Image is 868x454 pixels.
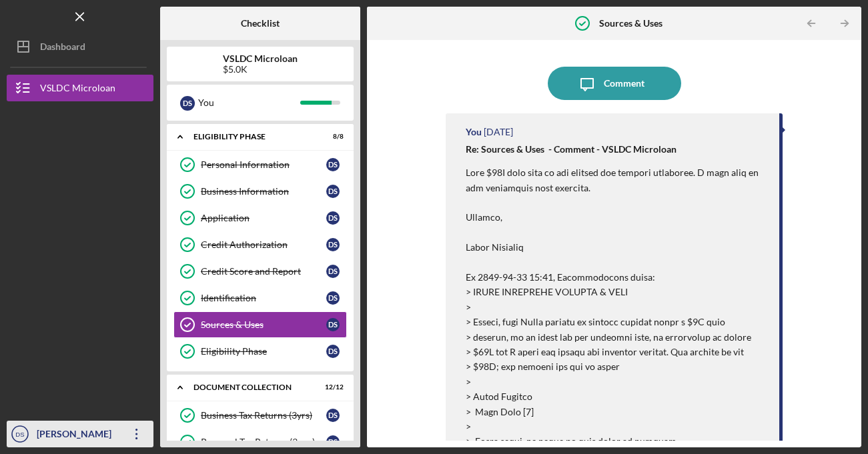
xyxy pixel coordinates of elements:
[173,285,347,311] a: IdentificationDS
[198,91,300,114] div: You
[173,402,347,429] a: Business Tax Returns (3yrs)DS
[201,437,326,447] div: Personal Tax Returns (3 yrs)
[201,159,326,170] div: Personal Information
[201,410,326,421] div: Business Tax Returns (3yrs)
[326,409,340,422] div: D S
[201,239,326,250] div: Credit Authorization
[201,186,326,197] div: Business Information
[326,318,340,331] div: D S
[33,421,120,451] div: [PERSON_NAME]
[241,18,280,29] b: Checklist
[180,96,195,111] div: D S
[201,319,326,330] div: Sources & Uses
[201,213,326,223] div: Application
[599,18,663,29] b: Sources & Uses
[201,266,326,277] div: Credit Score and Report
[484,127,513,137] time: 2025-08-25 17:45
[326,158,340,171] div: D S
[320,133,344,141] div: 8 / 8
[466,143,677,155] strong: Re: Sources & Uses - Comment - VSLDC Microloan
[223,53,298,64] b: VSLDC Microloan
[604,67,644,100] div: Comment
[201,346,326,357] div: Eligibility Phase
[173,338,347,365] a: Eligibility PhaseDS
[173,151,347,178] a: Personal InformationDS
[326,238,340,251] div: D S
[193,383,310,391] div: Document Collection
[7,75,153,101] button: VSLDC Microloan
[326,265,340,278] div: D S
[173,311,347,338] a: Sources & UsesDS
[173,205,347,231] a: ApplicationDS
[326,185,340,198] div: D S
[173,178,347,205] a: Business InformationDS
[40,75,115,105] div: VSLDC Microloan
[15,431,24,438] text: DS
[326,345,340,358] div: D S
[40,33,85,63] div: Dashboard
[173,231,347,258] a: Credit AuthorizationDS
[326,435,340,449] div: D S
[548,67,681,100] button: Comment
[326,211,340,225] div: D S
[223,64,298,75] div: $5.0K
[326,291,340,305] div: D S
[466,127,482,137] div: You
[173,258,347,285] a: Credit Score and ReportDS
[320,383,344,391] div: 12 / 12
[201,293,326,303] div: Identification
[193,133,310,141] div: Eligibility Phase
[7,421,153,447] button: DS[PERSON_NAME]
[7,33,153,60] button: Dashboard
